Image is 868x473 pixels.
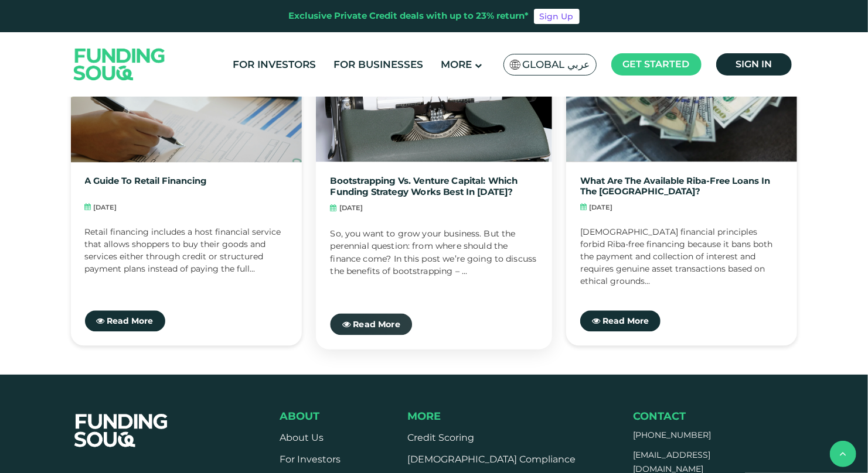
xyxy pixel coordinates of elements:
a: A guide to retail financing [85,176,207,197]
a: Sign Up [534,9,580,24]
button: back [830,441,856,467]
a: For Businesses [331,55,426,74]
a: Credit Scoring [407,432,474,443]
a: Sign in [716,53,792,76]
a: For Investors [280,454,341,465]
span: [DATE] [589,203,612,212]
span: Get started [623,59,690,70]
span: Read More [603,316,649,326]
a: [PHONE_NUMBER] [633,430,711,440]
span: Contact [633,410,686,423]
span: [DATE] [339,203,363,212]
span: Read More [107,316,154,326]
div: So, you want to grow your business. But the perennial question: from where should the finance com... [331,227,538,287]
div: [DEMOGRAPHIC_DATA] financial principles forbid Riba-free financing because it bans both the payme... [580,226,784,285]
img: blogImage [316,25,552,161]
img: FooterLogo [63,399,180,461]
span: [DATE] [94,203,117,212]
a: Read More [331,313,413,335]
img: SA Flag [510,60,520,70]
a: Bootstrapping vs. Venture Capital: Which Funding Strategy Works Best in [DATE]? [331,176,538,197]
a: [DEMOGRAPHIC_DATA] Compliance [407,454,576,465]
a: What Are The Available Riba-Free Loans in the [GEOGRAPHIC_DATA]? [580,176,784,197]
a: Read More [85,310,165,331]
a: For Investors [230,55,319,74]
span: Read More [353,318,400,329]
span: More [441,59,472,70]
img: Logo [62,35,177,94]
div: Retail financing includes a host financial service that allows shoppers to buy their goods and se... [85,226,288,285]
a: About Us [280,432,324,443]
span: Sign in [736,59,772,70]
span: Global عربي [523,58,590,71]
a: Read More [580,310,661,331]
div: About [280,410,350,423]
span: More [407,410,441,423]
div: Exclusive Private Credit deals with up to 23% return* [289,9,529,23]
